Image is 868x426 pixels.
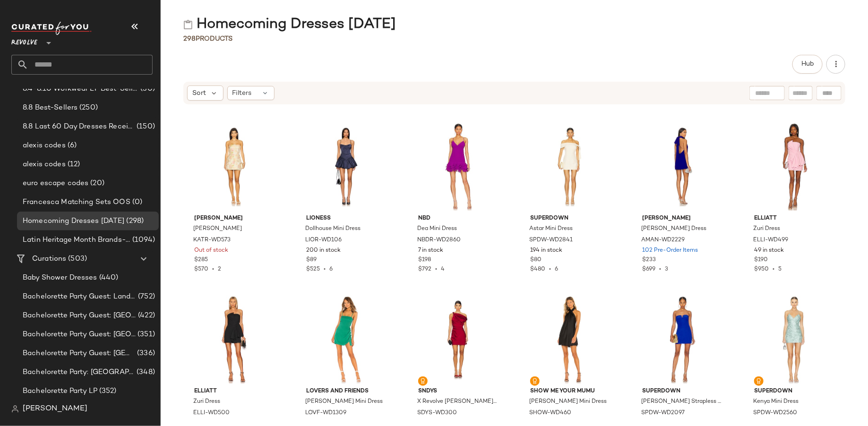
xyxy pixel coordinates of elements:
span: 49 in stock [754,247,784,255]
span: ELLI-WD500 [193,409,230,417]
span: Hub [801,60,814,68]
span: • [545,266,555,273]
span: $699 [642,266,655,273]
span: [PERSON_NAME] [642,214,722,223]
span: • [320,266,329,273]
img: svg%3e [756,378,762,384]
span: (422) [136,310,155,321]
span: (348) [135,367,155,378]
img: SPDW-WD2560_V1.jpg [747,296,842,383]
span: $198 [418,256,431,264]
span: KATR-WD573 [193,236,231,245]
img: SPDW-WD2097_V1.jpg [635,296,730,383]
img: ELLI-WD499_V1.jpg [747,123,842,211]
span: Bachelorette Party: [GEOGRAPHIC_DATA] [23,367,135,378]
span: Latin Heritage Month Brands- DO NOT DELETE [23,235,130,246]
span: $89 [306,256,317,264]
img: NBDR-WD2860_V1.jpg [411,123,506,211]
span: LOVF-WD1309 [305,409,346,417]
span: [PERSON_NAME] Mini Dress [305,398,383,406]
span: (20) [88,178,104,189]
span: 6 [329,266,333,273]
span: (250) [77,102,98,113]
span: (351) [136,329,155,340]
span: $80 [530,256,541,264]
span: [PERSON_NAME] [23,403,87,415]
span: ELLIATT [754,214,834,223]
span: Dollhouse Mini Dress [305,225,361,233]
span: (298) [125,216,144,227]
span: Filters [232,88,252,98]
span: • [431,266,441,273]
img: AMAN-WD2229_V1.jpg [635,123,730,211]
span: $950 [754,266,769,273]
span: LIOR-WD106 [305,236,342,245]
span: (352) [97,386,117,397]
span: SNDYS [418,387,498,396]
span: Out of stock [194,247,228,255]
span: 8.8 Best-Sellers [23,102,77,113]
span: Sort [192,88,206,98]
img: KATR-WD573_V1.jpg [187,123,282,211]
span: 5 [778,266,782,273]
span: $525 [306,266,320,273]
span: (440) [97,273,119,283]
span: Zuri Dress [753,225,780,233]
span: (0) [130,197,142,208]
span: 6 [555,266,558,273]
span: 3 [665,266,668,273]
span: (150) [135,121,155,132]
span: NBD [418,214,498,223]
span: 2 [218,266,221,273]
span: superdown [530,214,610,223]
span: superdown [754,387,834,396]
span: Show Me Your Mumu [530,387,610,396]
span: Dea Mini Dress [417,225,457,233]
span: $233 [642,256,656,264]
img: svg%3e [11,405,19,413]
span: euro escape codes [23,178,88,189]
span: (503) [66,254,87,264]
span: ELLIATT [194,387,275,396]
span: • [208,266,218,273]
img: SPDW-WD2841_V1.jpg [523,123,618,211]
span: (336) [135,348,155,359]
span: Curations [32,254,66,264]
span: $792 [418,266,431,273]
span: superdown [642,387,722,396]
img: svg%3e [420,378,426,384]
span: • [769,266,778,273]
span: Homecoming Dresses [DATE] [23,216,125,227]
span: LIONESS [306,214,387,223]
img: SDYS-WD300_V1.jpg [411,296,506,383]
span: $190 [754,256,768,264]
span: [PERSON_NAME] [193,225,242,233]
span: SPDW-WD2841 [529,236,573,245]
span: Francesca Matching Sets OOS [23,197,130,208]
button: Hub [792,55,823,74]
span: Kenya Mini Dress [753,398,799,406]
span: [PERSON_NAME] [194,214,275,223]
span: alexis codes [23,159,66,170]
span: Bachelorette Party Guest: [GEOGRAPHIC_DATA] [23,310,136,321]
span: $285 [194,256,208,264]
span: 200 in stock [306,247,341,255]
span: alexis codes [23,140,66,151]
span: 8.4-8.10 Workwear LP Best-Sellers [23,84,138,94]
span: Bachelorette Party LP [23,386,97,397]
img: SHOW-WD460_V1.jpg [523,296,618,383]
span: (6) [66,140,77,151]
span: Bachelorette Party Guest: [GEOGRAPHIC_DATA] [23,329,136,340]
span: (30) [138,84,155,94]
span: Astar Mini Dress [529,225,573,233]
img: ELLI-WD500_V1.jpg [187,296,282,383]
span: Zuri Dress [193,398,220,406]
span: [PERSON_NAME] Strapless Mini Dress [641,398,722,406]
span: X Revolve [PERSON_NAME] Mini Dress [417,398,498,406]
span: 194 in stock [530,247,562,255]
img: LOVF-WD1309_V1.jpg [299,296,394,383]
span: Bachelorette Party Guest: Landing Page [23,291,136,302]
span: $570 [194,266,208,273]
img: LIOR-WD106_V1.jpg [299,123,394,211]
span: AMAN-WD2229 [641,236,685,245]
